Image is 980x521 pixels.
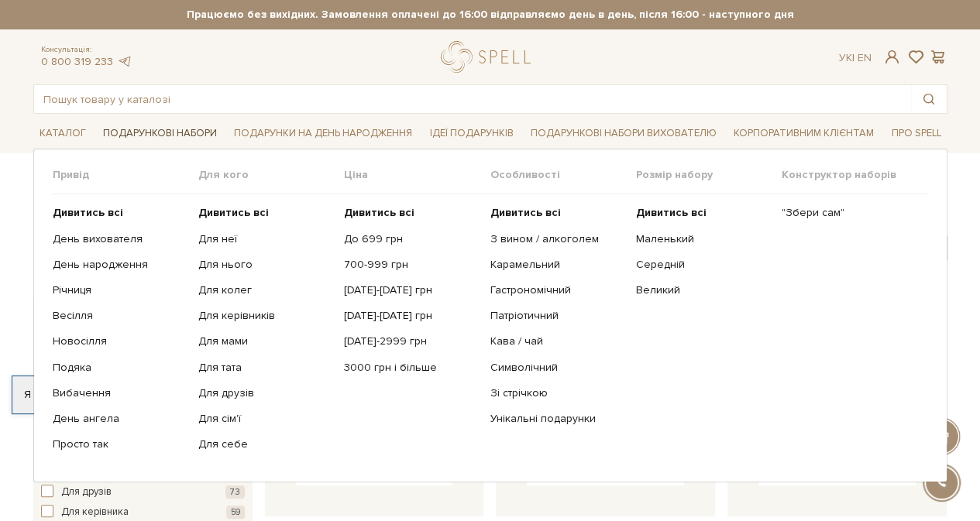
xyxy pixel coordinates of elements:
[41,55,113,68] a: 0 800 319 233
[490,309,624,323] a: Патріотичний
[198,168,344,182] span: Для кого
[524,120,723,146] a: Подарункові набори вихователю
[423,122,519,146] a: Ідеї подарунків
[490,206,624,220] a: Дивитись всі
[198,206,269,219] b: Дивитись всі
[344,309,478,323] a: [DATE]-[DATE] грн
[911,85,947,113] button: Пошук товару у каталозі
[53,334,187,348] a: Новосілля
[61,505,129,520] span: Для керівника
[53,258,187,272] a: День народження
[53,283,187,297] a: Річниця
[490,168,635,182] span: Особливості
[117,55,132,68] a: telegram
[198,206,332,220] a: Дивитись всі
[490,412,624,426] a: Унікальні подарунки
[490,283,624,297] a: Гастрономічний
[727,120,880,146] a: Корпоративним клієнтам
[344,334,478,348] a: [DATE]-2999 грн
[225,485,245,499] span: 73
[852,51,854,64] span: |
[33,122,92,146] a: Каталог
[782,168,927,182] span: Конструктор наборів
[198,334,332,348] a: Для мами
[228,122,418,146] a: Подарунки на День народження
[636,232,770,246] a: Маленький
[490,386,624,400] a: Зі стрічкою
[858,51,872,64] a: En
[344,206,478,220] a: Дивитись всі
[53,361,187,375] a: Подяка
[344,258,478,272] a: 700-999 грн
[490,334,624,348] a: Кава / чай
[490,258,624,272] a: Карамельний
[636,258,770,272] a: Середній
[33,149,947,482] div: Каталог
[198,386,332,400] a: Для друзів
[198,412,332,426] a: Для сім'ї
[490,232,624,246] a: З вином / алкоголем
[53,232,187,246] a: День вихователя
[839,51,872,65] div: Ук
[41,45,132,55] span: Консультація:
[34,85,911,113] input: Пошук товару у каталозі
[198,437,332,451] a: Для себе
[41,505,245,520] button: Для керівника 59
[61,485,112,500] span: Для друзів
[198,361,332,375] a: Для тата
[490,361,624,375] a: Символічний
[344,206,414,219] b: Дивитись всі
[53,386,187,400] a: Вибачення
[344,232,478,246] a: До 699 грн
[198,309,332,323] a: Для керівників
[226,506,245,519] span: 59
[441,41,538,73] a: logo
[33,8,947,22] strong: Працюємо без вихідних. Замовлення оплачені до 16:00 відправляємо день в день, після 16:00 - насту...
[53,412,187,426] a: День ангела
[344,283,478,297] a: [DATE]-[DATE] грн
[12,388,432,402] div: Я дозволяю [DOMAIN_NAME] використовувати
[53,168,198,182] span: Привід
[53,206,187,220] a: Дивитись всі
[97,122,223,146] a: Подарункові набори
[885,122,947,146] a: Про Spell
[344,361,478,375] a: 3000 грн і більше
[636,168,782,182] span: Розмір набору
[198,283,332,297] a: Для колег
[636,283,770,297] a: Великий
[344,168,490,182] span: Ціна
[53,309,187,323] a: Весілля
[41,485,245,500] button: Для друзів 73
[53,437,187,451] a: Просто так
[636,206,770,220] a: Дивитись всі
[53,206,123,219] b: Дивитись всі
[198,258,332,272] a: Для нього
[198,232,332,246] a: Для неї
[782,206,916,220] a: "Збери сам"
[490,206,560,219] b: Дивитись всі
[636,206,707,219] b: Дивитись всі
